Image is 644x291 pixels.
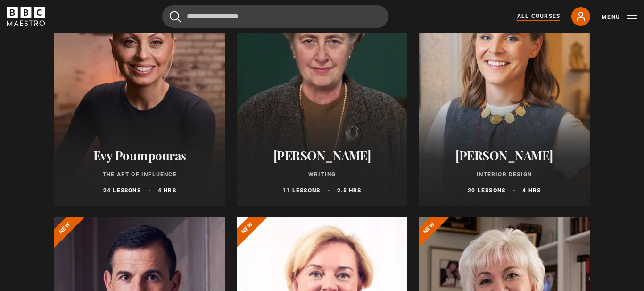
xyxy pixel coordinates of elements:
h2: Evy Poumpouras [66,148,214,163]
h2: [PERSON_NAME] [430,148,578,163]
svg: BBC Maestro [7,7,45,26]
p: 4 hrs [522,186,541,195]
button: Submit the search query [170,11,181,23]
h2: [PERSON_NAME] [248,148,396,163]
button: Toggle navigation [602,12,637,22]
input: Search [162,5,388,28]
p: The Art of Influence [66,170,214,179]
p: 4 hrs [158,186,176,195]
p: Interior Design [430,170,578,179]
p: Writing [248,170,396,179]
a: All Courses [517,12,560,21]
p: 20 lessons [468,186,505,195]
p: 11 lessons [282,186,320,195]
p: 2.5 hrs [337,186,361,195]
p: 24 lessons [103,186,141,195]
